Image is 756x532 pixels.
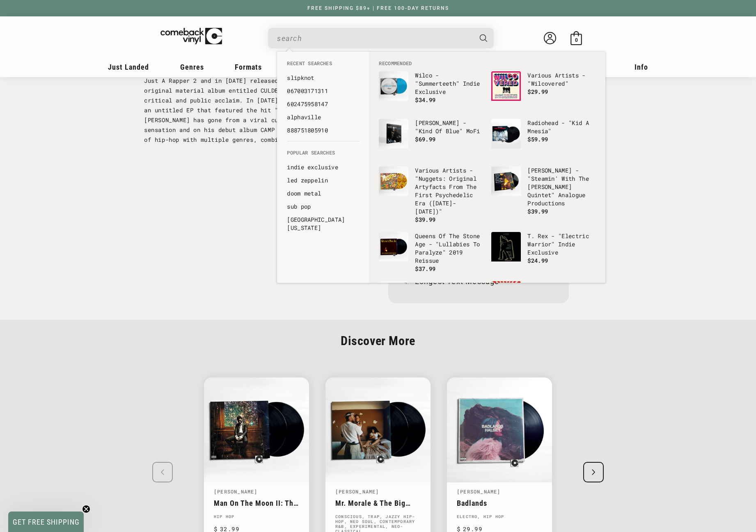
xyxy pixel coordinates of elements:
[527,257,548,264] span: $24.99
[491,119,521,148] img: Radiohead - "Kid A Mnesia"
[415,265,435,273] span: $37.99
[375,228,487,277] li: default_products: Queens Of The Stone Age - "Lullabies To Paralyze" 2019 Reissue
[375,67,487,115] li: default_products: Wilco - "Summerteeth" Indie Exclusive
[487,67,600,115] li: default_products: Various Artists - "Wilcovered"
[487,115,600,162] li: default_products: Radiohead - "Kid A Mnesia"
[375,115,487,162] li: default_products: Miles Davis - "Kind Of Blue" MoFi
[283,84,363,98] li: recent_searches: 067003171311
[635,63,648,71] span: Info
[283,111,363,124] li: recent_searches: alphaville
[283,200,363,213] li: default_suggestions: sub pop
[457,488,501,495] a: [PERSON_NAME]
[583,462,604,482] div: Next slide
[277,52,369,141] div: Recent Searches
[415,119,483,135] p: [PERSON_NAME] - "Kind Of Blue" MoFi
[487,228,600,275] li: default_products: T. Rex - "Electric Warrior" Indie Exclusive
[415,281,483,289] p: The Beatles - "1"
[214,488,258,495] a: [PERSON_NAME]
[491,281,521,311] img: Incubus - "Light Grenades" Regular
[491,119,596,158] a: Radiohead - "Kid A Mnesia" Radiohead - "Kid A Mnesia" $59.99
[235,63,262,71] span: Formats
[491,232,596,271] a: T. Rex - "Electric Warrior" Indie Exclusive T. Rex - "Electric Warrior" Indie Exclusive $24.99
[415,232,483,265] p: Queens Of The Stone Age - "Lullabies To Paralyze" 2019 Reissue
[487,162,600,220] li: default_products: Miles Davis - "Steamin' With The Miles Davis Quintet" Analogue Productions
[287,87,359,95] a: 067003171311
[335,499,421,507] a: Mr. Morale & The Big Steppers
[108,63,149,71] span: Just Landed
[379,166,408,196] img: Various Artists - "Nuggets: Original Artyfacts From The First Psychedelic Era (1965-1968)"
[415,71,483,96] p: Wilco - "Summerteeth" Indie Exclusive
[379,119,483,158] a: Miles Davis - "Kind Of Blue" MoFi [PERSON_NAME] - "Kind Of Blue" MoFi $69.99
[487,277,600,325] li: default_products: Incubus - "Light Grenades" Regular
[8,512,84,532] div: GET FREE SHIPPINGClose teaser
[527,207,548,215] span: $39.99
[491,281,596,321] a: Incubus - "Light Grenades" Regular Incubus - "Light Grenades" Regular
[379,281,408,311] img: The Beatles - "1"
[13,518,80,526] span: GET FREE SHIPPING
[379,232,408,261] img: Queens Of The Stone Age - "Lullabies To Paralyze" 2019 Reissue
[415,96,435,104] span: $34.99
[415,135,435,143] span: $69.99
[457,499,542,507] a: Badlands
[287,74,359,82] a: slipknot
[287,189,359,198] a: doom metal
[375,162,487,228] li: default_products: Various Artists - "Nuggets: Original Artyfacts From The First Psychedelic Era (...
[180,63,204,71] span: Genres
[491,71,596,111] a: Various Artists - "Wilcovered" Various Artists - "Wilcovered" $29.99
[379,71,483,111] a: Wilco - "Summerteeth" Indie Exclusive Wilco - "Summerteeth" Indie Exclusive $34.99
[379,166,483,224] a: Various Artists - "Nuggets: Original Artyfacts From The First Psychedelic Era (1965-1968)" Variou...
[283,149,363,161] li: Popular Searches
[287,202,359,211] a: sub pop
[268,28,494,48] div: Search
[82,505,90,513] button: Close teaser
[375,277,487,325] li: default_products: The Beatles - "1"
[375,60,600,67] li: Recommended
[283,213,363,234] li: default_suggestions: hotel california
[379,232,483,273] a: Queens Of The Stone Age - "Lullabies To Paralyze" 2019 Reissue Queens Of The Stone Age - "Lullabi...
[369,52,605,283] div: Recommended
[287,176,359,184] a: led zeppelin
[379,281,483,321] a: The Beatles - "1" The Beatles - "1"
[277,30,472,47] input: When autocomplete results are available use up and down arrows to review and enter to select
[575,37,578,43] span: 0
[283,187,363,200] li: default_suggestions: doom metal
[473,28,495,48] button: Search
[527,88,548,95] span: $29.99
[287,216,359,232] a: [GEOGRAPHIC_DATA][US_STATE]
[527,232,596,257] p: T. Rex - "Electric Warrior" Indie Exclusive
[283,71,363,84] li: recent_searches: slipknot
[287,163,359,171] a: indie exclusive
[287,100,359,108] a: 602475958147
[527,135,548,143] span: $59.99
[491,71,521,101] img: Various Artists - "Wilcovered"
[277,141,369,239] div: Popular Searches
[283,98,363,111] li: recent_searches: 602475958147
[491,232,521,261] img: T. Rex - "Electric Warrior" Indie Exclusive
[491,166,521,196] img: Miles Davis - "Steamin' With The Miles Davis Quintet" Analogue Productions
[287,113,359,121] a: alphaville
[527,119,596,135] p: Radiohead - "Kid A Mnesia"
[527,281,596,298] p: Incubus - "Light Grenades" Regular
[415,216,435,223] span: $39.99
[283,174,363,187] li: default_suggestions: led zeppelin
[283,124,363,137] li: recent_searches: 888751805910
[527,166,596,207] p: [PERSON_NAME] - "Steamin' With The [PERSON_NAME] Quintet" Analogue Productions
[415,166,483,216] p: Various Artists - "Nuggets: Original Artyfacts From The First Psychedelic Era ([DATE]-[DATE])"
[283,161,363,174] li: default_suggestions: indie exclusive
[491,166,596,216] a: Miles Davis - "Steamin' With The Miles Davis Quintet" Analogue Productions [PERSON_NAME] - "Steam...
[335,488,379,495] a: [PERSON_NAME]
[299,5,457,11] a: FREE SHIPPING $89+ | FREE 100-DAY RETURNS
[379,119,408,148] img: Miles Davis - "Kind Of Blue" MoFi
[283,60,363,71] li: Recent Searches
[379,71,408,101] img: Wilco - "Summerteeth" Indie Exclusive
[214,499,299,507] a: Man On The Moon II: The Legend Of [PERSON_NAME]
[287,126,359,134] a: 888751805910
[527,71,596,88] p: Various Artists - "Wilcovered"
